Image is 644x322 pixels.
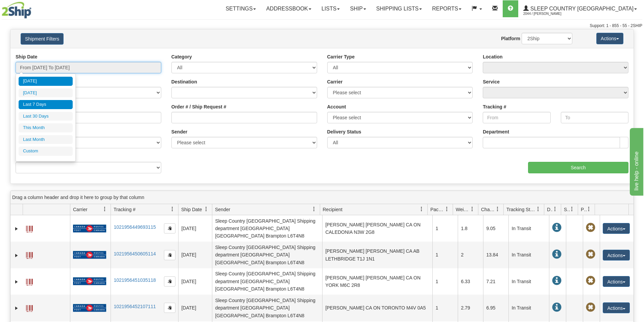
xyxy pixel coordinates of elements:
td: 2.79 [458,295,483,321]
a: Tracking Status filter column settings [532,203,544,215]
a: Label [26,223,33,233]
label: Category [171,53,192,60]
button: Actions [603,250,630,261]
td: Sleep Country [GEOGRAPHIC_DATA] Shipping department [GEOGRAPHIC_DATA] [GEOGRAPHIC_DATA] Brampton ... [212,295,322,321]
td: 9.05 [483,215,508,242]
a: 1021956451035118 [114,277,156,283]
label: Carrier [327,78,343,85]
td: In Transit [508,295,549,321]
button: Copy to clipboard [164,303,175,313]
a: Settings [220,0,261,17]
button: Copy to clipboard [164,250,175,260]
span: Pickup Status [581,206,587,213]
span: Sender [215,206,230,213]
td: 1 [432,295,458,321]
td: [PERSON_NAME] [PERSON_NAME] CA ON CALEDONIA N3W 2G8 [322,215,432,242]
td: In Transit [508,242,549,268]
a: Packages filter column settings [441,203,453,215]
td: 1.8 [458,215,483,242]
span: Sleep Country [GEOGRAPHIC_DATA] [529,6,634,11]
div: live help - online [5,4,63,12]
label: Order # / Ship Request # [171,103,226,110]
a: 1021956449693115 [114,224,156,230]
a: Delivery Status filter column settings [549,203,561,215]
button: Actions [603,302,630,313]
a: Addressbook [261,0,316,17]
button: Copy to clipboard [164,276,175,287]
span: Shipment Issues [564,206,570,213]
td: [DATE] [178,242,212,268]
a: Sleep Country [GEOGRAPHIC_DATA] 2044 / [PERSON_NAME] [518,0,642,17]
td: [DATE] [178,295,212,321]
label: Department [483,128,509,135]
span: Charge [481,206,495,213]
span: Pickup Not Assigned [586,250,595,259]
div: grid grouping header [10,191,634,204]
td: Sleep Country [GEOGRAPHIC_DATA] Shipping department [GEOGRAPHIC_DATA] [GEOGRAPHIC_DATA] Brampton ... [212,215,322,242]
label: Destination [171,78,197,85]
li: Last Month [19,135,73,144]
label: Sender [171,128,187,135]
td: In Transit [508,215,549,242]
a: Recipient filter column settings [416,203,427,215]
td: 2 [458,242,483,268]
a: Sender filter column settings [308,203,320,215]
td: In Transit [508,268,549,295]
td: 6.95 [483,295,508,321]
img: 20 - Canada Post [73,277,106,286]
span: Ship Date [181,206,202,213]
button: Copy to clipboard [164,223,175,233]
td: [PERSON_NAME] [PERSON_NAME] CA AB LETHBRIDGE T1J 1N1 [322,242,432,268]
span: Pickup Not Assigned [586,276,595,286]
a: Label [26,276,33,287]
a: 1021956450605114 [114,251,156,256]
td: Sleep Country [GEOGRAPHIC_DATA] Shipping department [GEOGRAPHIC_DATA] [GEOGRAPHIC_DATA] Brampton ... [212,242,322,268]
a: Label [26,302,33,313]
li: Last 30 Days [19,112,73,121]
a: Charge filter column settings [492,203,503,215]
span: Recipient [323,206,342,213]
a: Weight filter column settings [467,203,478,215]
span: In Transit [552,223,562,232]
li: Last 7 Days [19,100,73,109]
a: 1021956452107111 [114,304,156,309]
img: 20 - Canada Post [73,224,106,233]
img: 20 - Canada Post [73,304,106,312]
a: Ship Date filter column settings [200,203,212,215]
input: To [561,112,628,123]
input: From [483,112,550,123]
span: In Transit [552,303,562,312]
label: Location [483,53,502,60]
span: Pickup Not Assigned [586,303,595,312]
li: Custom [19,147,73,156]
span: Delivery Status [547,206,553,213]
td: [PERSON_NAME] [PERSON_NAME] CA ON YORK M6C 2R8 [322,268,432,295]
label: Ship Date [16,53,38,60]
a: Shipment Issues filter column settings [566,203,578,215]
iframe: chat widget [628,126,643,195]
button: Actions [603,223,630,234]
a: Lists [316,0,345,17]
input: Search [528,162,628,173]
span: Carrier [73,206,88,213]
div: Support: 1 - 855 - 55 - 2SHIP [2,23,642,29]
a: Carrier filter column settings [99,203,111,215]
button: Actions [603,276,630,287]
a: Shipping lists [371,0,427,17]
a: Label [26,249,33,260]
span: In Transit [552,250,562,259]
a: Expand [13,252,20,259]
span: Packages [430,206,445,213]
img: 20 - Canada Post [73,251,106,259]
td: 1 [432,242,458,268]
label: Carrier Type [327,53,355,60]
button: Actions [596,33,623,44]
label: Platform [501,35,520,42]
span: Tracking # [114,206,136,213]
a: Tracking # filter column settings [167,203,178,215]
label: Delivery Status [327,128,361,135]
button: Shipment Filters [21,33,64,45]
img: logo2044.jpg [2,2,31,19]
a: Expand [13,225,20,232]
a: Reports [427,0,467,17]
